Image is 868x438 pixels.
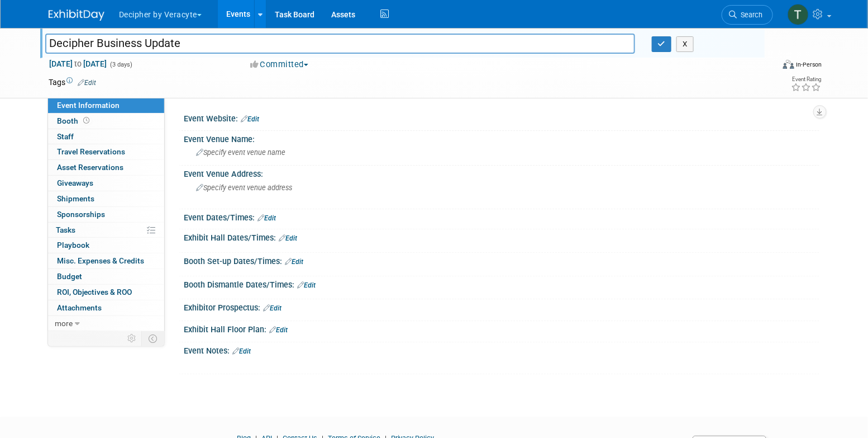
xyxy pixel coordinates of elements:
[57,256,144,265] span: Misc. Expenses & Credits
[49,77,96,88] td: Tags
[184,321,819,336] div: Exhibit Hall Floor Plan:
[48,238,164,253] a: Playbook
[788,4,809,25] img: Tony Alvarado
[57,101,120,110] span: Event Information
[184,131,819,145] div: Event Venue Name:
[57,288,132,296] span: ROI, Objectives & ROO
[796,60,822,69] div: In-Person
[285,258,303,266] a: Edit
[196,183,292,192] span: Specify event venue address
[257,214,276,222] a: Edit
[48,300,164,315] a: Attachments
[676,36,694,52] button: X
[49,10,104,21] img: ExhibitDay
[263,304,282,312] a: Edit
[48,316,164,331] a: more
[73,59,83,68] span: to
[57,116,92,125] span: Booth
[78,79,96,87] a: Edit
[737,11,762,19] span: Search
[57,147,125,156] span: Travel Reservations
[783,60,794,69] img: Format-Inperson.png
[48,223,164,238] a: Tasks
[142,331,165,346] td: Toggle Event Tabs
[122,331,142,346] td: Personalize Event Tab Strip
[48,176,164,191] a: Giveaways
[81,116,92,125] span: Booth not reserved yet
[246,59,313,70] button: Committed
[184,253,819,267] div: Booth Set-up Dates/Times:
[791,77,822,82] div: Event Rating
[48,144,164,159] a: Travel Reservations
[269,326,288,334] a: Edit
[184,166,819,180] div: Event Venue Address:
[241,115,259,123] a: Edit
[279,234,297,242] a: Edit
[707,58,822,75] div: Event Format
[196,148,285,157] span: Specify event venue name
[48,253,164,269] a: Misc. Expenses & Credits
[109,61,132,68] span: (3 days)
[184,209,819,224] div: Event Dates/Times:
[49,59,107,69] span: [DATE] [DATE]
[184,299,819,314] div: Exhibitor Prospectus:
[57,303,102,312] span: Attachments
[57,194,94,203] span: Shipments
[57,163,123,172] span: Asset Reservations
[57,178,93,187] span: Giveaways
[184,276,819,291] div: Booth Dismantle Dates/Times:
[57,210,105,219] span: Sponsorships
[48,207,164,222] a: Sponsorships
[232,347,251,355] a: Edit
[57,272,82,281] span: Budget
[297,281,316,289] a: Edit
[48,98,164,113] a: Event Information
[57,132,74,141] span: Staff
[48,160,164,175] a: Asset Reservations
[56,225,75,234] span: Tasks
[57,241,89,249] span: Playbook
[55,319,73,328] span: more
[48,191,164,206] a: Shipments
[48,114,164,129] a: Booth
[184,110,819,125] div: Event Website:
[48,285,164,300] a: ROI, Objectives & ROO
[184,342,819,357] div: Event Notes:
[48,129,164,144] a: Staff
[184,229,819,244] div: Exhibit Hall Dates/Times:
[48,269,164,284] a: Budget
[722,5,773,25] a: Search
